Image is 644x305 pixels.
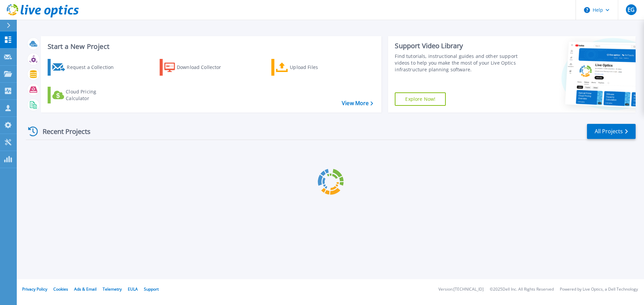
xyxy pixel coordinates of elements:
a: Ads & Email [74,286,97,292]
a: Support [144,286,159,292]
span: EG [628,7,635,12]
li: Powered by Live Optics, a Dell Technology [560,287,638,292]
h3: Start a New Project [48,43,373,50]
a: View More [342,100,373,106]
a: Telemetry [103,286,122,292]
a: EULA [128,286,138,292]
a: Request a Collection [48,59,122,76]
div: Recent Projects [26,123,100,140]
div: Request a Collection [67,61,120,74]
a: All Projects [587,124,636,139]
li: Version: [TECHNICAL_ID] [438,287,484,292]
a: Download Collector [160,59,234,76]
div: Support Video Library [395,42,521,50]
a: Cookies [53,286,68,292]
a: Upload Files [271,59,346,76]
div: Find tutorials, instructional guides and other support videos to help you make the most of your L... [395,53,521,73]
a: Cloud Pricing Calculator [48,87,122,103]
div: Upload Files [290,61,343,74]
a: Privacy Policy [22,286,47,292]
li: © 2025 Dell Inc. All Rights Reserved [490,287,554,292]
div: Cloud Pricing Calculator [66,88,119,102]
div: Download Collector [177,61,230,74]
a: Explore Now! [395,92,446,106]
